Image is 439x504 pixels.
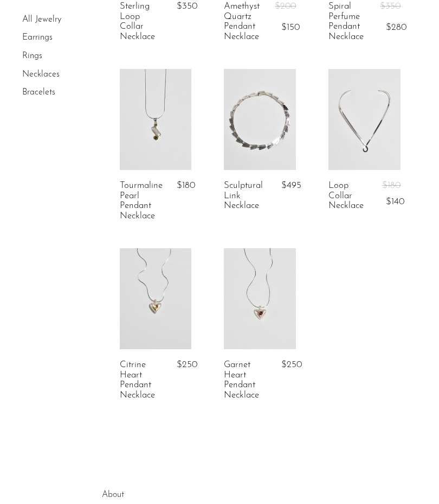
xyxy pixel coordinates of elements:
span: $150 [281,23,300,32]
a: Sterling Loop Collar Necklace [120,2,164,42]
a: Amethyst Quartz Pendant Necklace [224,2,268,42]
a: All Jewelry [22,15,61,24]
a: Necklaces [22,70,60,79]
a: Garnet Heart Pendant Necklace [224,360,268,400]
span: $250 [177,360,197,369]
span: $495 [281,181,301,190]
span: $350 [177,2,197,11]
a: Citrine Heart Pendant Necklace [120,360,164,400]
span: $200 [275,2,296,11]
a: Sculptural Link Necklace [224,181,268,211]
a: Bracelets [22,88,55,97]
span: $280 [386,23,406,32]
a: Spiral Perfume Pendant Necklace [328,2,372,42]
a: About [102,490,124,499]
span: $350 [380,2,401,11]
a: Earrings [22,34,53,42]
a: Tourmaline Pearl Pendant Necklace [120,181,164,221]
span: $180 [177,181,195,190]
span: $250 [281,360,302,369]
a: Rings [22,52,42,60]
span: $180 [382,181,401,190]
span: $140 [386,197,404,206]
a: Loop Collar Necklace [328,181,372,211]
